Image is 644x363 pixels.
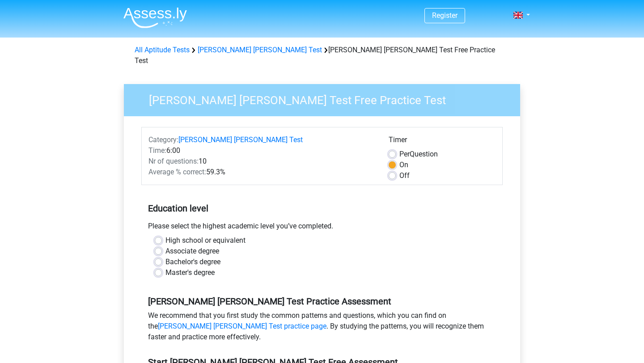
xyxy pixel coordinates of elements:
[123,7,187,28] img: Assessly
[141,221,503,235] div: Please select the highest academic level you’ve completed.
[399,170,410,181] label: Off
[141,310,503,346] div: We recommend that you first study the common patterns and questions, which you can find on the . ...
[165,257,220,267] label: Bachelor's degree
[142,156,382,167] div: 10
[135,46,190,54] a: All Aptitude Tests
[148,168,206,176] span: Average % correct:
[148,296,496,307] h5: [PERSON_NAME] [PERSON_NAME] Test Practice Assessment
[165,246,219,257] label: Associate degree
[142,167,382,177] div: 59.3%
[158,322,326,330] a: [PERSON_NAME] [PERSON_NAME] Test practice page
[165,267,215,278] label: Master's degree
[142,145,382,156] div: 6:00
[138,90,513,107] h3: [PERSON_NAME] [PERSON_NAME] Test Free Practice Test
[389,135,496,149] div: Timer
[148,135,178,144] span: Category:
[148,146,166,155] span: Time:
[399,160,408,170] label: On
[399,150,410,158] span: Per
[165,235,246,246] label: High school or equivalent
[399,149,438,160] label: Question
[131,45,513,66] div: [PERSON_NAME] [PERSON_NAME] Test Free Practice Test
[178,135,303,144] a: [PERSON_NAME] [PERSON_NAME] Test
[148,199,496,217] h5: Education level
[432,11,458,20] a: Register
[148,157,199,165] span: Nr of questions:
[198,46,322,54] a: [PERSON_NAME] [PERSON_NAME] Test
